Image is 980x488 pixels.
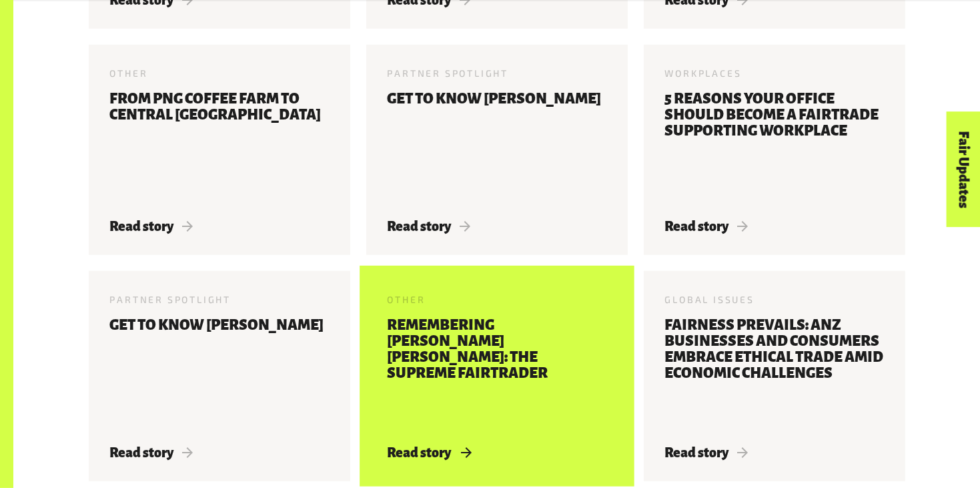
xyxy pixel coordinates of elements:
span: Read story [665,445,749,460]
h3: Get to know [PERSON_NAME] [388,91,602,203]
a: Partner Spotlight Get to know [PERSON_NAME] Read story [89,271,350,481]
span: Read story [665,219,749,234]
h3: Remembering [PERSON_NAME] [PERSON_NAME]: The Supreme Fairtrader [388,317,606,429]
h3: From PNG coffee farm to central [GEOGRAPHIC_DATA] [110,91,329,203]
a: Other From PNG coffee farm to central [GEOGRAPHIC_DATA] Read story [89,45,350,255]
h3: Fairness Prevails: ANZ Businesses and Consumers Embrace Ethical Trade Amid Economic Challenges [665,317,884,429]
span: Other [110,67,148,79]
h3: Get to know [PERSON_NAME] [110,317,324,429]
a: Other Remembering [PERSON_NAME] [PERSON_NAME]: The Supreme Fairtrader Read story [366,271,628,481]
span: Other [388,294,426,305]
span: Workplaces [665,67,742,79]
span: Global Issues [665,294,755,305]
h3: 5 reasons your office should become a Fairtrade Supporting Workplace [665,91,884,203]
span: Read story [388,445,471,460]
span: Read story [388,219,471,234]
span: Read story [110,445,193,460]
a: Workplaces 5 reasons your office should become a Fairtrade Supporting Workplace Read story [644,45,905,255]
span: Read story [110,219,193,234]
a: Partner Spotlight Get to know [PERSON_NAME] Read story [366,45,628,255]
span: Partner Spotlight [110,294,231,305]
a: Global Issues Fairness Prevails: ANZ Businesses and Consumers Embrace Ethical Trade Amid Economic... [644,271,905,481]
span: Partner Spotlight [388,67,509,79]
